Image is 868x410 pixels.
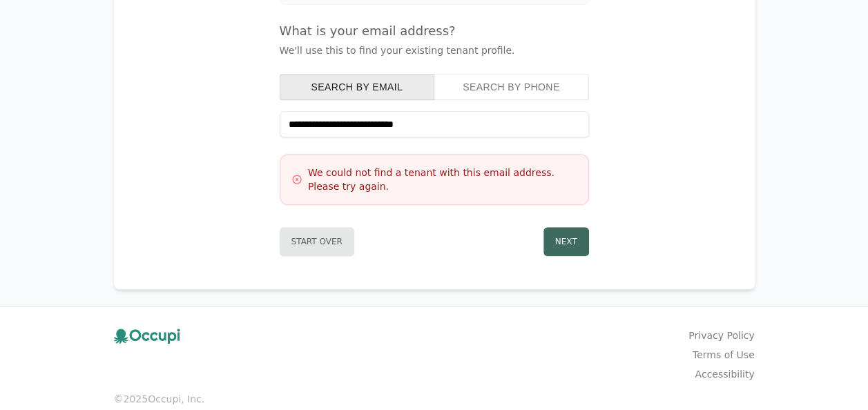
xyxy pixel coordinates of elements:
[688,329,754,342] a: Privacy Policy
[434,74,589,100] button: search by phone
[308,166,577,193] h3: We could not find a tenant with this email address. Please try again.
[280,74,589,100] div: Search type
[695,367,754,381] a: Accessibility
[280,43,589,57] p: We'll use this to find your existing tenant profile.
[693,348,755,362] a: Terms of Use
[280,21,589,41] h4: What is your email address?
[543,227,589,256] button: Next
[114,392,755,406] small: © 2025 Occupi, Inc.
[280,74,435,100] button: search by email
[280,227,354,256] button: Start Over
